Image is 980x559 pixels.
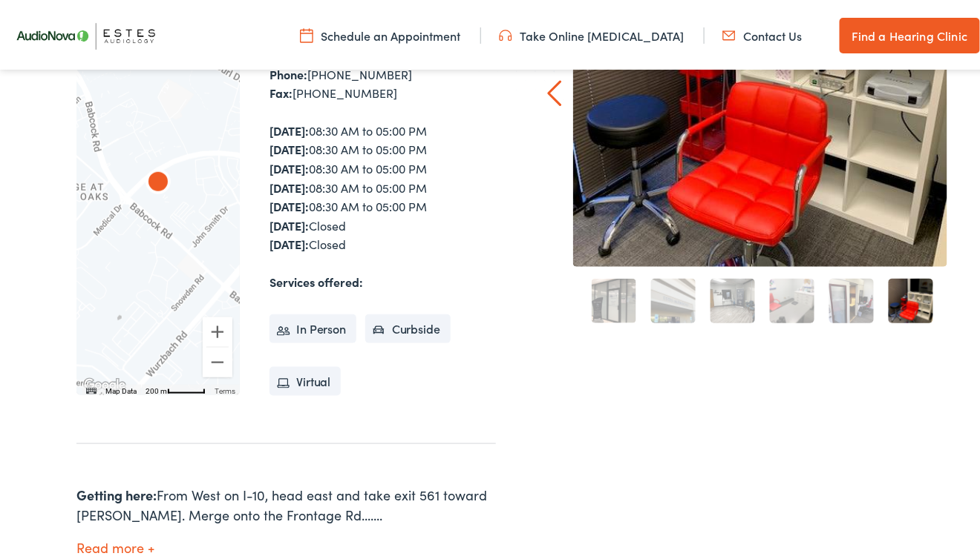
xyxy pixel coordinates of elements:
[592,276,636,320] a: 1
[269,311,356,341] li: In Person
[269,63,307,79] strong: Phone:
[770,276,814,320] a: 4
[76,482,495,522] div: From West on I-10, head east and take exit 561 toward [PERSON_NAME]. Merge onto the Frontage Rd.....
[499,24,512,41] img: utility icon
[269,195,309,211] strong: [DATE]:
[710,276,755,320] a: 3
[269,214,309,231] strong: [DATE]:
[269,119,309,136] strong: [DATE]:
[269,176,309,193] strong: [DATE]:
[203,314,232,344] button: Zoom in
[889,276,933,320] a: 6
[134,157,182,205] div: AudioNova
[365,311,451,341] li: Curbside
[840,15,979,50] a: Find a Hearing Clinic
[722,24,802,41] a: Contact Us
[269,138,309,154] strong: [DATE]:
[80,373,129,392] img: Google
[269,82,293,98] strong: Fax:
[547,77,561,104] a: Prev
[203,345,232,374] button: Zoom out
[269,62,495,100] div: [PHONE_NUMBER] [PHONE_NUMBER]
[146,384,167,392] span: 200 m
[300,24,460,41] a: Schedule an Appointment
[300,24,313,41] img: utility icon
[76,538,154,554] button: Read more
[269,233,309,249] strong: [DATE]:
[651,276,696,320] a: 2
[76,483,157,501] strong: Getting here:
[215,384,235,392] a: Terms (opens in new tab)
[269,364,341,394] li: Virtual
[86,383,97,394] button: Keyboard shortcuts
[499,24,684,41] a: Take Online [MEDICAL_DATA]
[829,276,874,320] a: 5
[269,271,363,287] strong: Services offered:
[141,382,210,392] button: Map Scale: 200 m per 48 pixels
[269,157,309,173] strong: [DATE]:
[269,119,495,251] div: 08:30 AM to 05:00 PM 08:30 AM to 05:00 PM 08:30 AM to 05:00 PM 08:30 AM to 05:00 PM 08:30 AM to 0...
[80,373,129,392] a: Open this area in Google Maps (opens a new window)
[722,24,736,41] img: utility icon
[105,383,137,394] button: Map Data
